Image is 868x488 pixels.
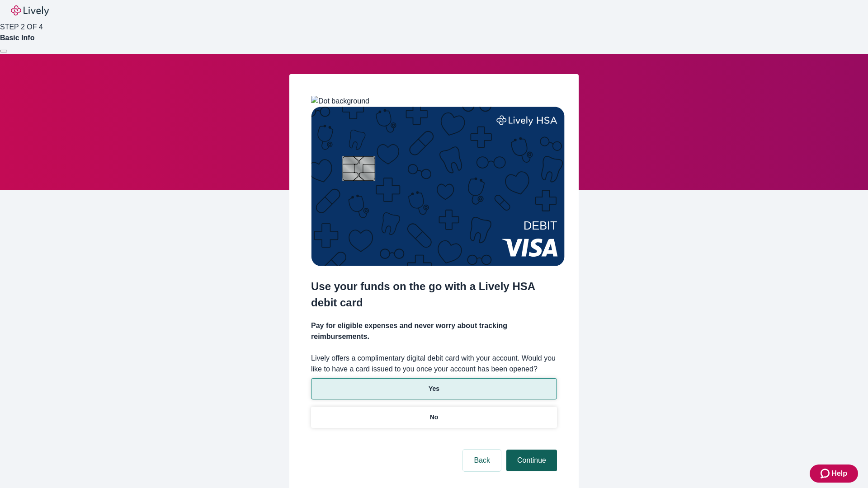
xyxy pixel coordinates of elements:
[11,5,49,16] img: Lively
[831,468,847,479] span: Help
[810,465,858,483] button: Zendesk support iconHelp
[311,96,369,107] img: Dot background
[821,468,831,479] svg: Zendesk support icon
[430,413,439,422] p: No
[429,384,439,394] p: Yes
[311,353,557,375] label: Lively offers a complimentary digital debit card with your account. Would you like to have a card...
[463,450,501,471] button: Back
[311,378,557,399] button: Yes
[311,320,557,342] h4: Pay for eligible expenses and never worry about tracking reimbursements.
[311,407,557,428] button: No
[311,107,565,266] img: Debit card
[311,278,557,311] h2: Use your funds on the go with a Lively HSA debit card
[506,450,557,471] button: Continue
